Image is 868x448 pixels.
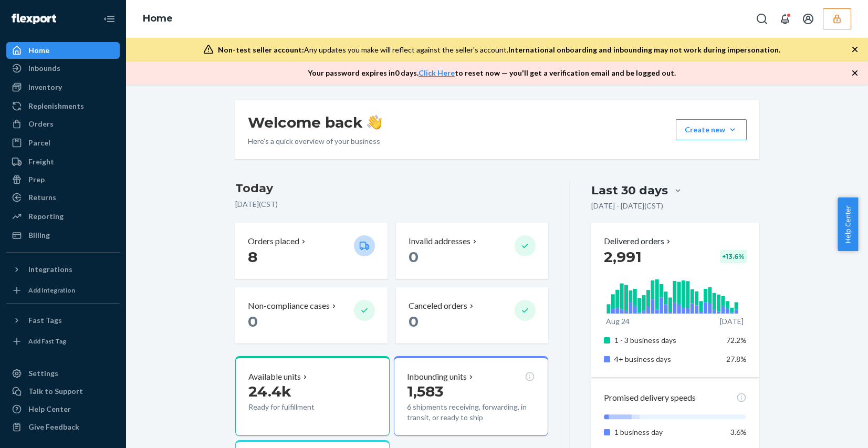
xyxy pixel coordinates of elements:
div: Home [28,45,49,56]
h1: Welcome back [248,113,382,132]
a: Freight [6,153,120,170]
p: Available units [248,371,301,383]
p: Ready for fulfillment [248,402,346,412]
a: Reporting [6,208,120,225]
button: Fast Tags [6,312,120,329]
p: Canceled orders [409,300,467,312]
div: Add Fast Tag [28,337,66,346]
button: Help Center [838,197,858,251]
button: Inbounding units1,5836 shipments receiving, forwarding, in transit, or ready to ship [394,356,548,436]
span: 0 [409,248,419,266]
button: Canceled orders 0 [396,287,548,343]
a: Add Integration [6,282,120,299]
p: [DATE] ( CST ) [235,199,549,210]
p: Your password expires in 0 days . to reset now — you'll get a verification email and be logged out. [308,68,676,78]
div: Prep [28,174,45,185]
span: International onboarding and inbounding may not work during impersonation. [508,45,780,54]
div: Give Feedback [28,422,79,432]
button: Delivered orders [604,235,673,247]
div: Inventory [28,82,62,92]
div: Replenishments [28,101,84,111]
button: Orders placed 8 [235,223,388,279]
a: Billing [6,227,120,244]
button: Invalid addresses 0 [396,223,548,279]
a: Inbounds [6,60,120,77]
span: 2,991 [604,248,642,266]
div: Last 30 days [591,182,668,199]
a: Settings [6,365,120,382]
button: Non-compliance cases 0 [235,287,388,343]
a: Home [6,42,120,59]
div: Settings [28,368,58,379]
p: 1 - 3 business days [614,335,718,346]
span: 0 [248,312,258,330]
button: Talk to Support [6,383,120,400]
iframe: Opens a widget where you can chat to one of our agents [801,416,857,443]
span: 72.2% [726,336,747,345]
p: Invalid addresses [409,235,470,247]
div: Billing [28,230,50,241]
div: Talk to Support [28,386,83,397]
span: 0 [409,312,419,330]
span: 3.6% [730,428,747,436]
a: Prep [6,171,120,188]
div: Add Integration [28,286,75,295]
p: Orders placed [248,235,299,247]
span: 8 [248,248,257,266]
div: Orders [28,119,54,129]
div: Freight [28,157,54,167]
a: Parcel [6,134,120,151]
p: Promised delivery speeds [604,392,696,404]
a: Click Here [419,68,455,77]
a: Returns [6,189,120,206]
div: Parcel [28,138,50,148]
button: Open notifications [775,8,796,29]
button: Open account menu [798,8,819,29]
span: Non-test seller account: [218,45,304,54]
h3: Today [235,180,549,197]
a: Replenishments [6,98,120,114]
button: Close Navigation [99,8,120,29]
a: Add Fast Tag [6,333,120,350]
div: Any updates you make will reflect against the seller's account. [218,45,780,55]
p: 1 business day [614,427,718,437]
button: Available units24.4kReady for fulfillment [235,356,390,436]
p: Inbounding units [407,371,467,383]
button: Create new [676,119,747,140]
div: Integrations [28,264,72,275]
ol: breadcrumbs [134,4,181,34]
div: Returns [28,192,56,203]
p: [DATE] - [DATE] ( CST ) [591,201,663,211]
a: Help Center [6,401,120,418]
p: Here’s a quick overview of your business [248,136,382,147]
p: Non-compliance cases [248,300,330,312]
span: 24.4k [248,382,291,400]
img: hand-wave emoji [367,115,382,130]
div: Reporting [28,211,64,222]
a: Inventory [6,79,120,96]
p: [DATE] [720,316,744,327]
p: 6 shipments receiving, forwarding, in transit, or ready to ship [407,402,535,423]
button: Integrations [6,261,120,278]
div: + 13.6 % [720,250,747,263]
span: 27.8% [726,355,747,363]
p: 4+ business days [614,354,718,364]
span: 1,583 [407,382,443,400]
div: Help Center [28,404,71,414]
div: Inbounds [28,63,60,74]
div: Fast Tags [28,315,62,326]
p: Aug 24 [606,316,630,327]
a: Home [143,13,173,24]
a: Orders [6,116,120,132]
button: Open Search Box [751,8,772,29]
img: Flexport logo [12,14,56,24]
button: Give Feedback [6,419,120,435]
